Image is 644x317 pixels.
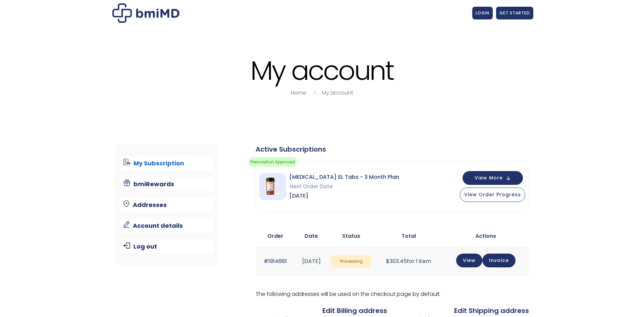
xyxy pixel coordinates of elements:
[289,172,399,182] span: [MEDICAL_DATA] SL Tabs - 3 Month Plan
[120,198,214,212] a: Addresses
[386,257,389,265] span: $
[456,254,482,267] a: View
[291,89,306,97] a: Home
[463,171,523,185] button: View More
[460,188,525,202] button: View Order Progress
[249,157,297,167] span: Prescription Approved
[256,145,529,154] div: Active Subscriptions
[267,232,283,240] span: Order
[475,176,503,180] span: View More
[331,255,371,268] span: Processing
[259,173,286,200] img: Sermorelin SL Tabs - 3 Month Plan
[476,10,489,16] span: LOGIN
[305,232,318,240] span: Date
[475,232,496,240] span: Actions
[464,191,521,198] span: View Order Progress
[120,156,214,170] a: My Subscription
[120,219,214,233] a: Account details
[386,257,407,265] span: 303.45
[454,306,529,315] a: Edit Shipping address
[120,177,214,191] a: bmiRewards
[111,56,533,85] h1: My account
[401,232,416,240] span: Total
[264,257,287,265] a: #1914661
[112,3,179,23] img: My account
[499,10,530,16] span: GET STARTED
[120,240,214,254] a: Log out
[289,191,399,201] span: [DATE]
[375,247,442,276] td: for 1 item
[322,306,387,315] a: Edit Billing address
[289,182,399,191] span: Next Order Date
[302,257,321,265] time: [DATE]
[311,89,318,97] i: breadcrumbs separator
[115,145,219,265] nav: Account pages
[496,7,533,19] a: GET STARTED
[342,232,360,240] span: Status
[472,7,493,19] a: LOGIN
[482,254,516,267] a: Invoice
[256,289,529,299] p: The following addresses will be used on the checkout page by default.
[322,89,353,97] a: My account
